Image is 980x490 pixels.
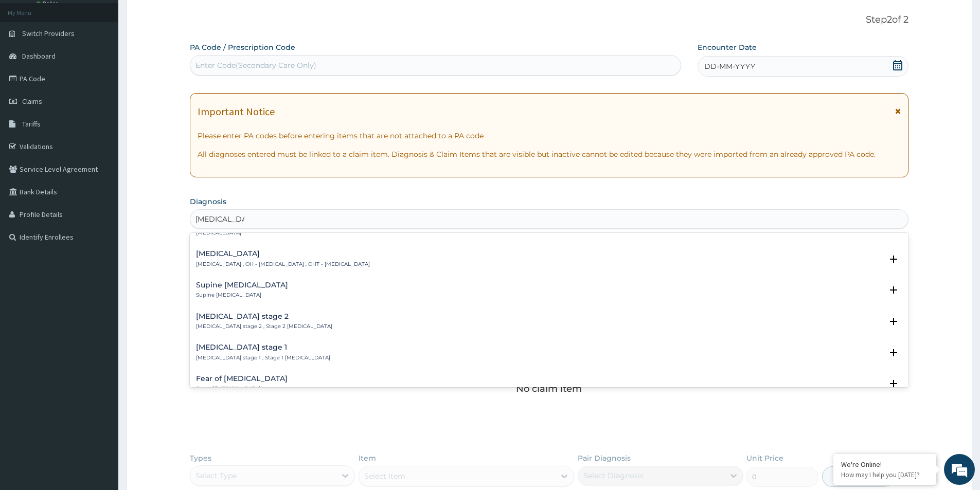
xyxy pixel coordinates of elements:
[198,106,275,117] h1: Important Notice
[54,58,173,71] div: Chat with us now
[196,323,332,330] p: [MEDICAL_DATA] stage 2 , Stage 2 [MEDICAL_DATA]
[196,292,288,299] p: Supine [MEDICAL_DATA]
[190,14,908,26] p: Step 2 of 2
[22,97,42,106] span: Claims
[516,384,582,394] p: No claim item
[841,470,929,479] p: How may I help you today?
[704,61,755,71] span: DD-MM-YYYY
[196,385,288,392] p: Fear of [MEDICAL_DATA]
[887,253,900,265] i: open select status
[190,42,295,52] label: PA Code / Prescription Code
[196,375,288,383] h4: Fear of [MEDICAL_DATA]
[841,460,929,469] div: We're Online!
[196,250,370,258] h4: [MEDICAL_DATA]
[195,60,316,70] div: Enter Code(Secondary Care Only)
[698,42,757,52] label: Encounter Date
[887,377,900,390] i: open select status
[60,130,142,233] span: We're online!
[22,29,75,38] span: Switch Providers
[887,284,900,296] i: open select status
[190,196,226,207] label: Diagnosis
[19,51,42,77] img: d_794563401_company_1708531726252_794563401
[196,343,330,351] h4: [MEDICAL_DATA] stage 1
[196,261,370,268] p: [MEDICAL_DATA] , OH - [MEDICAL_DATA] , OHT - [MEDICAL_DATA]
[887,347,900,359] i: open select status
[196,354,330,361] p: [MEDICAL_DATA] stage 1 , Stage 1 [MEDICAL_DATA]
[22,119,41,129] span: Tariffs
[22,51,56,61] span: Dashboard
[196,313,332,320] h4: [MEDICAL_DATA] stage 2
[196,229,260,237] p: [MEDICAL_DATA]
[198,149,901,159] p: All diagnoses entered must be linked to a claim item. Diagnosis & Claim Items that are visible bu...
[887,315,900,328] i: open select status
[169,5,193,30] div: Minimize live chat window
[5,281,196,317] textarea: Type your message and hit 'Enter'
[198,131,901,141] p: Please enter PA codes before entering items that are not attached to a PA code
[196,281,288,289] h4: Supine [MEDICAL_DATA]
